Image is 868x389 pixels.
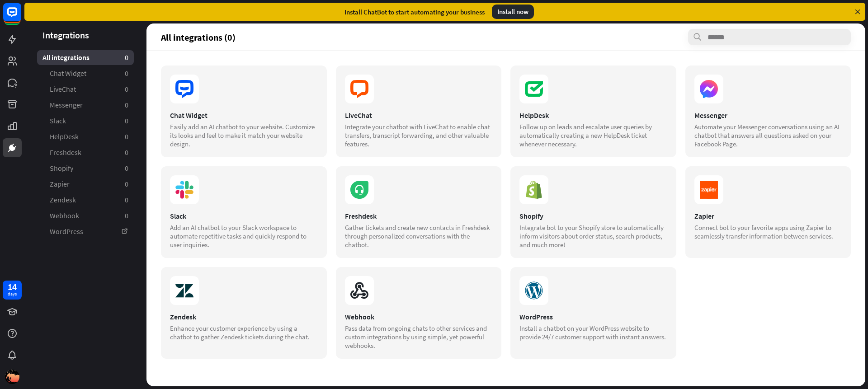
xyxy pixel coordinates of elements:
[50,179,70,189] span: Zapier
[37,208,134,223] a: Webhook 0
[37,161,134,176] a: Shopify 0
[170,312,318,321] div: Zendesk
[37,224,134,239] a: WordPress
[37,66,134,81] a: Chat Widget 0
[125,116,128,126] aside: 0
[37,98,134,112] a: Messenger 0
[161,29,851,45] section: All integrations (0)
[50,195,76,205] span: Zendesk
[50,164,73,173] span: Shopify
[3,281,22,300] a: 14 days
[125,195,128,205] aside: 0
[37,192,134,207] a: Zendesk 0
[37,113,134,128] a: Slack 0
[519,211,667,220] div: Shopify
[694,111,842,120] div: Messenger
[345,312,493,321] div: Webhook
[345,324,493,350] div: Pass data from ongoing chats to other services and custom integrations by using simple, yet power...
[42,53,90,62] span: All integrations
[345,111,493,120] div: LiveChat
[170,324,318,341] div: Enhance your customer experience by using a chatbot to gather Zendesk tickets during the chat.
[125,69,128,78] aside: 0
[125,84,128,94] aside: 0
[37,82,134,97] a: LiveChat 0
[125,164,128,173] aside: 0
[519,122,667,148] div: Follow up on leads and escalate user queries by automatically creating a new HelpDesk ticket when...
[37,129,134,144] a: HelpDesk 0
[50,69,86,78] span: Chat Widget
[8,291,17,297] div: days
[50,132,79,141] span: HelpDesk
[50,84,76,94] span: LiveChat
[345,122,493,148] div: Integrate your chatbot with LiveChat to enable chat transfers, transcript forwarding, and other v...
[170,223,318,249] div: Add an AI chatbot to your Slack workspace to automate repetitive tasks and quickly respond to use...
[50,148,81,157] span: Freshdesk
[170,211,318,220] div: Slack
[519,312,667,321] div: WordPress
[492,5,534,19] div: Install now
[345,223,493,249] div: Gather tickets and create new contacts in Freshdesk through personalized conversations with the c...
[519,223,667,249] div: Integrate bot to your Shopify store to automatically inform visitors about order status, search p...
[125,211,128,220] aside: 0
[694,223,842,240] div: Connect bot to your favorite apps using Zapier to seamlessly transfer information between services.
[125,179,128,189] aside: 0
[519,324,667,341] div: Install a chatbot on your WordPress website to provide 24/7 customer support with instant answers.
[7,4,34,31] button: Open LiveChat chat widget
[170,111,318,120] div: Chat Widget
[170,122,318,148] div: Easily add an AI chatbot to your website. Customize its looks and feel to make it match your webs...
[125,148,128,157] aside: 0
[694,122,842,148] div: Automate your Messenger conversations using an AI chatbot that answers all questions asked on you...
[344,8,485,16] div: Install ChatBot to start automating your business
[24,29,146,41] header: Integrations
[345,211,493,220] div: Freshdesk
[37,145,134,160] a: Freshdesk 0
[50,100,83,110] span: Messenger
[125,132,128,141] aside: 0
[125,100,128,110] aside: 0
[8,283,17,291] div: 14
[50,116,66,126] span: Slack
[694,211,842,220] div: Zapier
[519,111,667,120] div: HelpDesk
[125,53,128,62] aside: 0
[50,211,79,220] span: Webhook
[37,177,134,192] a: Zapier 0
